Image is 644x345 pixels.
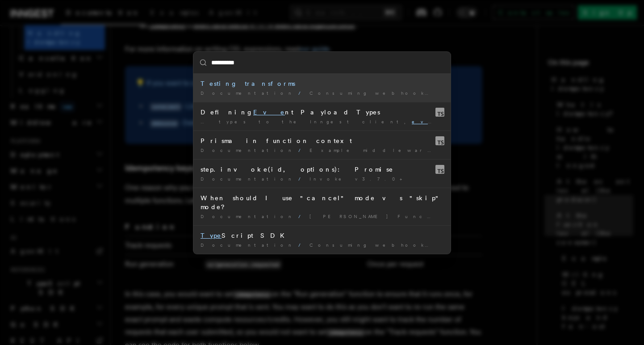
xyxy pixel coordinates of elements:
[309,242,471,248] span: Consuming webhook nts
[201,79,443,88] div: Testing transforms
[201,232,222,239] mark: Type
[309,147,497,153] span: Example middleware v2.0.0+
[201,242,295,248] span: Documentation
[309,90,471,96] span: Consuming webhook nts
[298,176,306,181] span: /
[201,136,443,145] div: Prisma in function context
[298,242,306,248] span: /
[298,214,306,219] span: /
[298,90,306,96] span: /
[309,176,407,181] span: Invoke v3.7.0+
[298,147,306,153] span: /
[412,119,439,124] mark: eve
[253,109,285,116] mark: Eve
[201,90,295,96] span: Documentation
[201,147,295,153] span: Documentation
[201,118,443,125] div: … types to the Inngest client, nts are fully when …
[201,194,443,211] div: When should I use "cancel" mode vs "skip" mode?
[425,242,450,248] mark: eve
[201,214,295,219] span: Documentation
[201,165,443,174] div: step.invoke(id, options): Promise
[201,176,295,181] span: Documentation
[201,231,443,240] div: Script SDK
[201,108,443,117] div: Defining nt Payload Types
[425,90,450,96] mark: eve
